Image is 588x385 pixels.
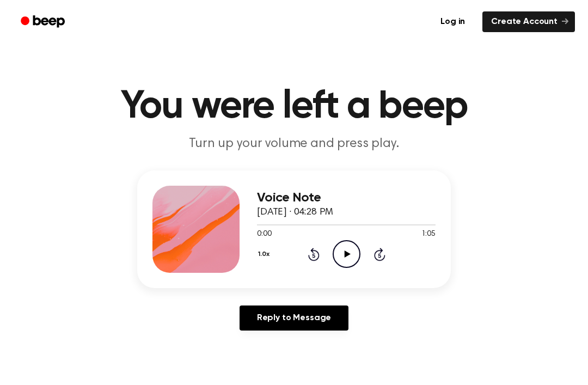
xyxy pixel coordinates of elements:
span: [DATE] · 04:28 PM [257,207,333,217]
a: Create Account [482,11,575,32]
a: Reply to Message [240,305,348,331]
a: Beep [13,11,75,33]
span: 1:05 [421,229,436,240]
button: 1.0x [257,245,273,264]
h3: Voice Note [257,191,436,205]
span: 0:00 [257,229,271,240]
p: Turn up your volume and press play. [85,135,503,153]
a: Log in [430,9,476,34]
h1: You were left a beep [15,87,573,126]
